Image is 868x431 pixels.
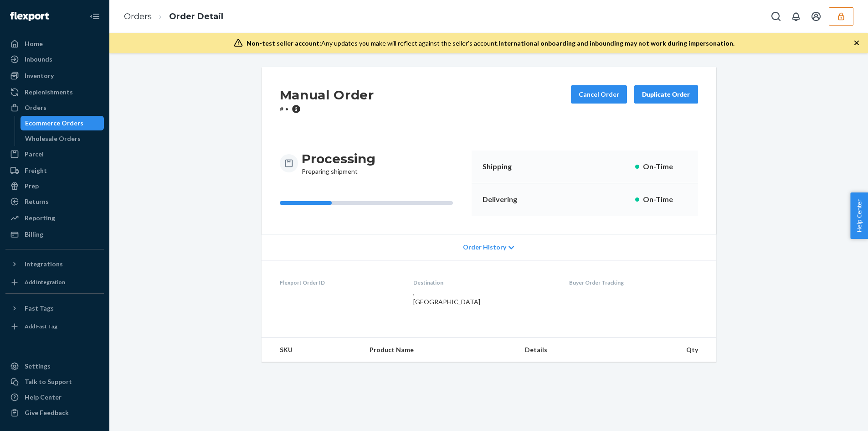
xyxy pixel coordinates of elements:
h3: Processing [302,151,375,167]
dt: Buyer Order Tracking [569,279,698,286]
button: Close Navigation [86,7,104,26]
div: Help Center [25,393,62,402]
a: Talk to Support [5,374,104,389]
button: Fast Tags [5,301,104,316]
a: Inbounds [5,52,104,67]
a: Help Center [5,390,104,405]
div: Settings [25,362,51,371]
div: Give Feedback [25,408,69,417]
a: Orders [124,11,152,21]
a: Wholesale Orders [21,131,104,146]
span: • [285,105,288,113]
a: Orders [5,100,104,115]
button: Integrations [5,257,104,271]
button: Cancel Order [571,85,627,104]
div: Billing [25,230,43,239]
button: Give Feedback [5,405,104,420]
a: Replenishments [5,85,104,99]
a: Prep [5,179,104,193]
div: Orders [25,103,46,112]
div: Ecommerce Orders [25,119,83,128]
div: Home [25,39,43,48]
a: Settings [5,359,104,374]
th: Details [518,338,618,362]
a: Reporting [5,211,104,225]
a: Returns [5,194,104,209]
div: Any updates you make will reflect against the seller's account. [247,39,734,48]
span: Order History [463,243,506,252]
div: Integrations [25,260,63,269]
div: Talk to Support [25,377,72,386]
a: Freight [5,163,104,178]
button: Help Center [850,192,868,239]
button: Open notifications [787,7,805,26]
div: Wholesale Orders [25,134,81,143]
th: Product Name [362,338,517,362]
div: Returns [25,197,49,206]
dt: Destination [413,279,555,286]
a: Ecommerce Orders [21,116,104,130]
p: On-Time [643,161,687,172]
div: Fast Tags [25,304,54,313]
button: Duplicate Order [634,85,698,104]
div: Parcel [25,150,44,159]
div: Prep [25,182,39,191]
th: Qty [617,338,716,362]
div: Freight [25,166,47,175]
a: Billing [5,227,104,242]
a: Add Fast Tag [5,319,104,334]
button: Open Search Box [767,7,785,26]
a: Home [5,36,104,51]
p: Shipping [483,161,534,172]
a: Add Integration [5,275,104,290]
a: Parcel [5,147,104,161]
ol: breadcrumbs [117,3,231,30]
span: Non-test seller account: [247,39,321,47]
div: Replenishments [25,88,73,97]
div: Duplicate Order [642,90,690,99]
div: Inbounds [25,55,52,64]
div: Add Integration [25,278,65,286]
div: Inventory [25,71,54,80]
a: Order Detail [169,11,223,21]
a: Inventory [5,68,104,83]
div: Preparing shipment [302,151,375,176]
p: On-Time [643,194,687,205]
span: International onboarding and inbounding may not work during impersonation. [498,39,734,47]
div: Reporting [25,213,55,223]
img: Flexport logo [10,12,49,21]
h2: Manual Order [280,85,374,104]
dt: Flexport Order ID [280,279,399,286]
button: Open account menu [807,7,825,26]
span: , [GEOGRAPHIC_DATA] [413,289,480,306]
p: # [280,104,374,114]
p: Delivering [483,194,534,205]
th: SKU [262,338,363,362]
div: Add Fast Tag [25,322,57,330]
